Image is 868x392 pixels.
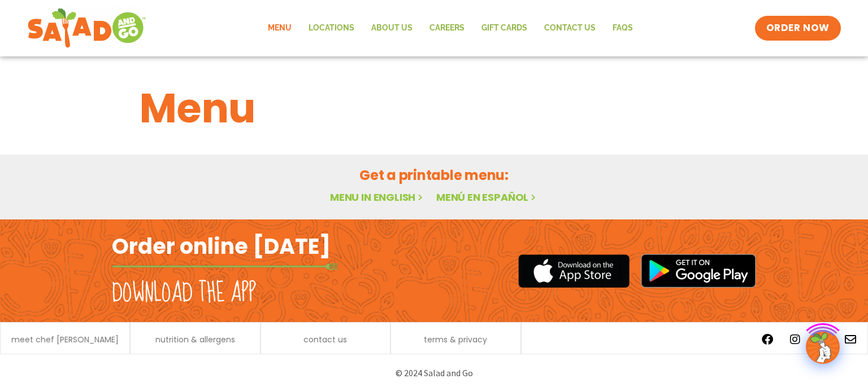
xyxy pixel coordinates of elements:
[112,232,331,260] h2: Order online [DATE]
[118,365,750,381] p: © 2024 Salad and Go
[303,336,347,343] a: contact us
[112,263,338,270] img: fork
[536,15,604,41] a: Contact Us
[259,15,641,41] nav: Menu
[755,16,841,41] a: ORDER NOW
[421,15,473,41] a: Careers
[766,21,830,35] span: ORDER NOW
[300,15,363,41] a: Locations
[140,165,728,185] h2: Get a printable menu:
[641,254,756,288] img: google_play
[112,278,256,309] h2: Download the app
[155,336,235,343] a: nutrition & allergens
[518,253,630,289] img: appstore
[259,15,300,41] a: Menu
[604,15,641,41] a: FAQs
[424,336,487,343] a: terms & privacy
[27,6,146,51] img: new-SAG-logo-768×292
[363,15,421,41] a: About Us
[140,78,728,139] h1: Menu
[330,190,425,204] a: Menu in English
[473,15,536,41] a: GIFT CARDS
[436,190,538,204] a: Menú en español
[11,336,119,343] a: meet chef [PERSON_NAME]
